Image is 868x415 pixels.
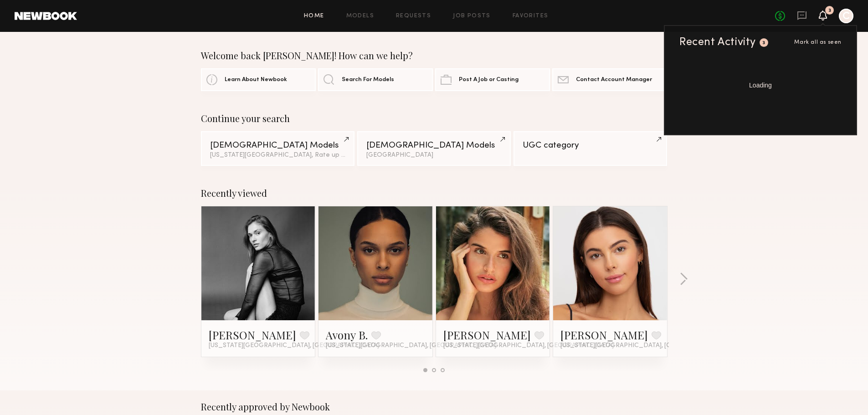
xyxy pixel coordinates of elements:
[366,141,502,150] div: [DEMOGRAPHIC_DATA] Models
[225,77,287,83] span: Learn About Newbook
[514,131,667,166] a: UGC category
[560,328,648,342] a: [PERSON_NAME]
[201,113,668,124] div: Continue your search
[560,342,731,349] span: [US_STATE][GEOGRAPHIC_DATA], [GEOGRAPHIC_DATA]
[459,77,519,83] span: Post A Job or Casting
[201,68,316,91] a: Learn About Newbook
[443,342,614,349] span: [US_STATE][GEOGRAPHIC_DATA], [GEOGRAPHIC_DATA]
[513,13,549,19] a: Favorites
[326,342,496,349] span: [US_STATE][GEOGRAPHIC_DATA], [GEOGRAPHIC_DATA]
[443,328,531,342] a: [PERSON_NAME]
[210,141,345,150] div: [DEMOGRAPHIC_DATA] Models
[453,13,491,19] a: Job Posts
[523,141,658,150] div: UGC category
[201,131,354,166] a: [DEMOGRAPHIC_DATA] Models[US_STATE][GEOGRAPHIC_DATA], Rate up to $211
[318,68,433,91] a: Search For Models
[828,8,831,13] div: 3
[346,13,374,19] a: Models
[357,131,511,166] a: [DEMOGRAPHIC_DATA] Models[GEOGRAPHIC_DATA]
[326,328,368,342] a: Avony B.
[209,342,379,349] span: [US_STATE][GEOGRAPHIC_DATA], [GEOGRAPHIC_DATA]
[552,68,667,91] a: Contact Account Manager
[839,9,853,23] a: C
[342,77,394,83] span: Search For Models
[576,77,652,83] span: Contact Account Manager
[749,82,772,88] span: Loading
[396,13,431,19] a: Requests
[435,68,550,91] a: Post A Job or Casting
[366,152,502,159] div: [GEOGRAPHIC_DATA]
[201,50,668,61] div: Welcome back [PERSON_NAME]! How can we help?
[762,41,765,46] div: 3
[304,13,324,19] a: Home
[679,37,756,48] div: Recent Activity
[201,188,668,199] div: Recently viewed
[201,401,668,412] div: Recently approved by Newbook
[209,328,296,342] a: [PERSON_NAME]
[210,152,345,159] div: [US_STATE][GEOGRAPHIC_DATA], Rate up to $211
[794,40,842,45] span: Mark all as seen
